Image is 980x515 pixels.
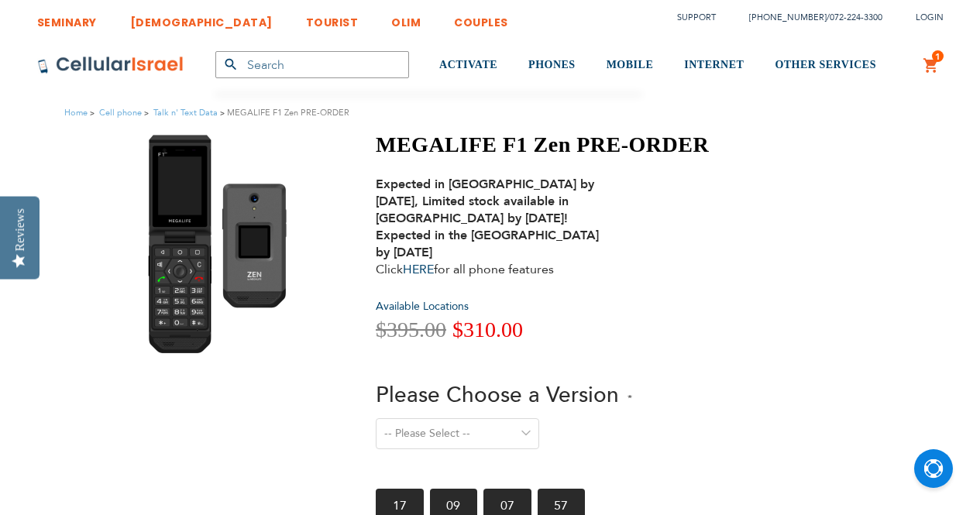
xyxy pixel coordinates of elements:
a: Home [64,107,88,118]
li: / [734,6,882,29]
span: INTERNET [684,59,744,70]
strong: Expected in [GEOGRAPHIC_DATA] by [DATE], Limited stock available in [GEOGRAPHIC_DATA] by [DATE]! ... [376,176,599,261]
span: 1 [935,50,940,63]
a: Available Locations [376,299,469,314]
a: Talk n' Text Data [153,107,218,118]
b: 17 [376,489,424,512]
img: MEGALIFE F1 Zen PRE-ORDER [136,132,305,356]
a: [DEMOGRAPHIC_DATA] [130,4,273,33]
span: $310.00 [452,318,523,342]
a: SEMINARY [37,4,97,33]
a: INTERNET [684,36,744,94]
a: PHONES [528,36,576,94]
a: HERE [403,261,434,278]
a: OLIM [391,4,421,33]
b: 07 [483,489,531,512]
a: MOBILE [607,36,654,94]
span: Login [916,12,944,23]
a: Cell phone [99,107,142,118]
span: PHONES [528,59,576,70]
a: Support [677,12,716,23]
input: Search [215,51,409,78]
a: COUPLES [454,4,508,33]
span: MOBILE [607,59,654,70]
b: 09 [430,489,478,512]
img: Cellular Israel Logo [37,56,184,74]
a: ACTIVATE [439,36,497,94]
li: MEGALIFE F1 Zen PRE-ORDER [218,105,349,120]
a: 072-224-3300 [830,12,882,23]
span: OTHER SERVICES [775,59,876,70]
a: [PHONE_NUMBER] [749,12,827,23]
div: Reviews [13,208,27,251]
b: 57 [538,489,586,512]
a: OTHER SERVICES [775,36,876,94]
h1: MEGALIFE F1 Zen PRE-ORDER [376,132,709,158]
div: Click for all phone features [376,176,616,278]
span: ACTIVATE [439,59,497,70]
a: 1 [923,57,940,75]
span: $395.00 [376,318,446,342]
span: Please Choose a Version [376,380,619,410]
a: TOURIST [306,4,359,33]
